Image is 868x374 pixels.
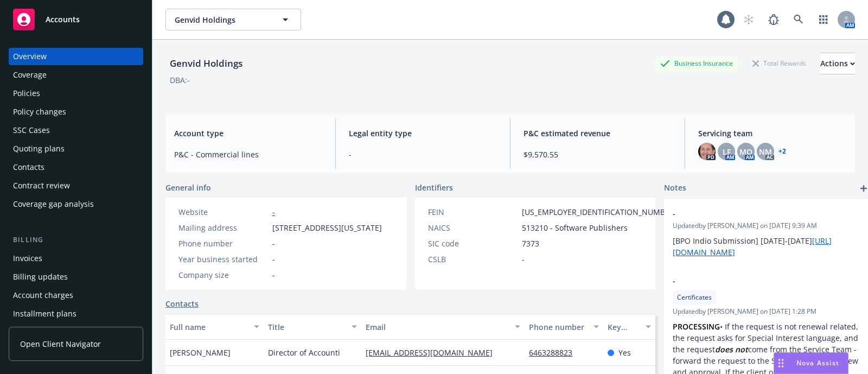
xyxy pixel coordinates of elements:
a: Report a Bug [763,9,784,30]
div: Quoting plans [13,140,65,157]
span: Nova Assist [796,358,839,367]
span: $9,570.55 [524,149,672,160]
div: Phone number [529,321,586,333]
div: Billing updates [13,268,68,286]
span: Updated by [PERSON_NAME] on [DATE] 9:39 AM [673,221,861,231]
span: 513210 - Software Publishers [522,222,628,233]
div: Coverage gap analysis [13,195,94,213]
div: Business Insurance [655,56,738,70]
div: Contract review [13,177,70,194]
span: Genvid Holdings [175,14,269,26]
span: MQ [739,146,752,157]
span: - [673,275,833,287]
div: Phone number [178,238,268,249]
div: Contacts [13,159,44,176]
strong: PROCESSING [673,321,720,332]
span: Director of Accounti [268,347,340,358]
span: Yes [618,347,631,358]
div: FEIN [428,206,518,218]
div: NAICS [428,222,518,233]
span: - [349,149,497,160]
a: Invoices [9,250,143,267]
a: [EMAIL_ADDRESS][DOMAIN_NAME] [366,347,501,358]
div: Billing [9,234,143,245]
div: Website [178,206,268,218]
div: SIC code [428,238,518,249]
a: Installment plans [9,305,143,322]
p: [BPO Indio Submission] [DATE]-[DATE] [673,235,861,258]
button: Key contact [603,314,655,340]
div: Invoices [13,250,42,267]
a: Accounts [9,4,143,35]
button: Email [361,314,525,340]
a: Contract review [9,177,143,194]
a: Account charges [9,287,143,304]
div: Policies [13,85,40,102]
a: Search [788,9,809,30]
div: Company size [178,269,268,281]
div: Full name [170,321,247,333]
a: Contacts [9,159,143,176]
span: Servicing team [698,128,846,139]
span: NM [759,146,772,157]
div: Drag to move [774,353,788,373]
a: 6463288823 [529,347,581,358]
a: Switch app [813,9,834,30]
a: Start snowing [738,9,759,30]
em: does not [715,344,748,354]
span: Updated by [PERSON_NAME] on [DATE] 1:28 PM [673,307,861,316]
a: SSC Cases [9,122,143,139]
span: - [272,253,275,265]
div: Key contact [608,321,639,333]
span: Open Client Navigator [20,338,101,350]
div: SSC Cases [13,122,50,139]
span: Identifiers [415,182,453,193]
span: P&C - Commercial lines [174,149,322,160]
span: 7373 [522,238,539,249]
div: Coverage [13,66,47,84]
span: [US_EMPLOYER_IDENTIFICATION_NUMBER] [522,206,677,218]
span: - [673,208,833,219]
a: Policies [9,85,143,102]
a: Coverage gap analysis [9,195,143,213]
div: Policy changes [13,103,66,121]
button: Phone number [525,314,603,340]
div: Actions [820,53,855,74]
a: Billing updates [9,268,143,286]
div: Overview [13,48,47,65]
div: Installment plans [13,305,76,322]
button: Nova Assist [774,352,848,374]
span: [PERSON_NAME] [170,347,231,358]
span: - [272,238,275,249]
button: Actions [820,53,855,74]
a: +2 [778,148,786,155]
button: Full name [165,314,264,340]
a: Coverage [9,66,143,84]
span: Account type [174,128,322,139]
div: DBA: - [170,74,190,86]
button: Title [264,314,362,340]
img: photo [698,143,716,160]
a: Policy changes [9,103,143,121]
span: LF [723,146,731,157]
a: Overview [9,48,143,65]
a: - [272,207,275,217]
span: General info [165,182,211,193]
div: Email [366,321,508,333]
div: Genvid Holdings [165,56,247,71]
span: - [272,269,275,281]
span: Notes [664,182,686,195]
span: [STREET_ADDRESS][US_STATE] [272,222,382,233]
span: P&C estimated revenue [524,128,672,139]
div: Mailing address [178,222,268,233]
a: Quoting plans [9,140,143,157]
span: Legal entity type [349,128,497,139]
div: Total Rewards [747,56,812,70]
span: Accounts [46,15,80,24]
div: Year business started [178,253,268,265]
span: Certificates [677,293,712,302]
div: Title [268,321,346,333]
button: Genvid Holdings [165,9,301,30]
div: Account charges [13,287,73,304]
a: Contacts [165,298,199,309]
